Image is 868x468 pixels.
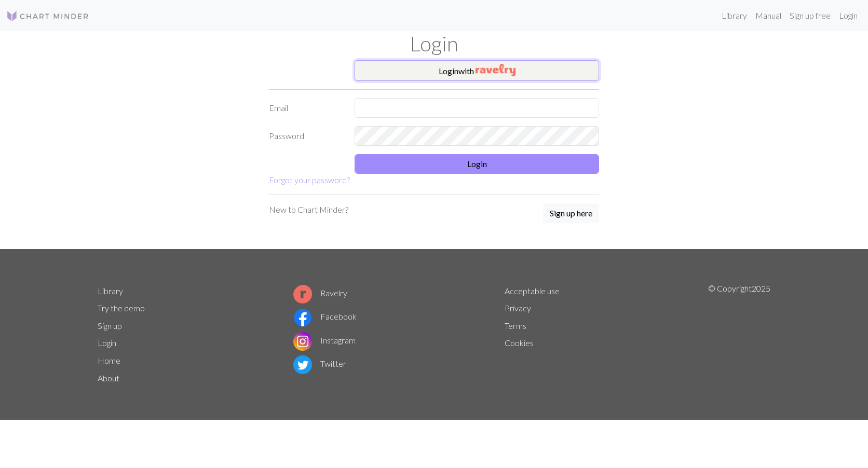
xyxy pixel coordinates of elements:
[98,338,116,348] a: Login
[293,308,312,327] img: Facebook logo
[505,321,526,331] a: Terms
[835,5,862,26] a: Login
[293,332,312,351] img: Instagram logo
[98,355,120,365] a: Home
[476,64,516,76] img: Ravelry
[269,203,348,216] p: New to Chart Minder?
[98,303,145,313] a: Try the demo
[751,5,785,26] a: Manual
[543,203,599,224] a: Sign up here
[293,285,312,304] img: Ravelry logo
[355,154,599,174] button: Login
[505,303,531,313] a: Privacy
[98,373,119,383] a: About
[505,338,534,348] a: Cookies
[293,288,347,298] a: Ravelry
[6,10,89,22] img: Logo
[98,321,122,331] a: Sign up
[293,359,346,368] a: Twitter
[263,98,348,118] label: Email
[355,60,599,81] button: Loginwith
[708,282,770,387] p: © Copyright 2025
[717,5,751,26] a: Library
[543,203,599,223] button: Sign up here
[785,5,835,26] a: Sign up free
[91,31,777,56] h1: Login
[269,175,350,185] a: Forgot your password?
[505,286,560,296] a: Acceptable use
[293,355,312,374] img: Twitter logo
[293,311,357,321] a: Facebook
[263,126,348,146] label: Password
[98,286,123,296] a: Library
[293,335,356,345] a: Instagram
